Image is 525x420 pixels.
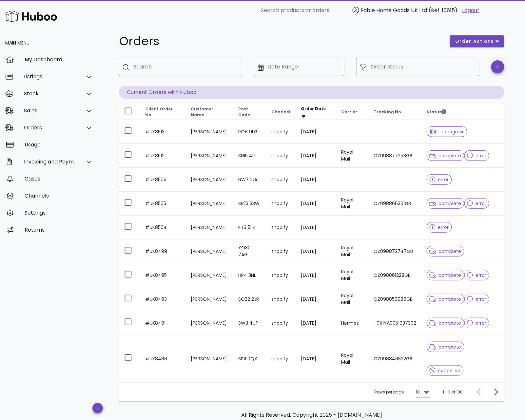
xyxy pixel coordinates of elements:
[296,335,336,382] td: [DATE]
[430,249,461,254] span: complete
[24,73,77,80] div: Listings
[140,120,185,144] td: #UK8513
[233,335,266,382] td: SP11 0QX
[145,106,173,118] span: Client Order No.
[336,239,368,263] td: Royal Mail
[233,144,266,168] td: SN15 4LL
[185,168,233,192] td: [PERSON_NAME]
[336,311,368,335] td: Hermes
[336,144,368,168] td: Royal Mail
[429,7,458,14] span: (Ref: 10615)
[296,263,336,287] td: [DATE]
[430,297,461,301] span: complete
[450,35,504,47] button: order actions
[368,335,421,382] td: OZ098846322GB
[233,263,266,287] td: HP4 3NL
[266,239,296,263] td: shopify
[185,120,233,144] td: [PERSON_NAME]
[140,311,185,335] td: #UK8491
[421,104,504,120] th: Status
[140,287,185,311] td: #UK8493
[25,176,93,182] div: Cases
[185,287,233,311] td: [PERSON_NAME]
[430,129,464,134] span: in progress
[185,144,233,168] td: [PERSON_NAME]
[119,35,442,47] h1: Orders
[185,104,233,120] th: Customer Name
[430,153,461,158] span: complete
[271,109,290,115] span: Channel
[296,239,336,263] td: [DATE]
[416,389,420,395] div: 10
[25,193,93,199] div: Channels
[140,192,185,216] td: #UK8505
[462,7,480,14] a: Logout
[430,177,449,182] span: error
[25,227,93,233] div: Returns
[443,389,463,395] div: 1-10 of 180
[233,104,266,120] th: Post Code
[5,9,57,23] img: Huboo Logo
[368,192,421,216] td: OZ098866361GB
[467,153,487,158] span: error
[467,321,487,325] span: error
[467,297,487,301] span: error
[185,239,233,263] td: [PERSON_NAME]
[368,239,421,263] td: OZ098872747GB
[266,335,296,382] td: shopify
[24,159,77,165] div: Invoicing and Payments
[266,104,296,120] th: Channel
[490,386,502,398] button: Next page
[24,90,77,97] div: Stock
[296,216,336,239] td: [DATE]
[233,311,266,335] td: SW3 4UP
[336,287,368,311] td: Royal Mail
[233,216,266,239] td: KT3 5LZ
[24,124,77,131] div: Orders
[427,109,446,115] span: Status
[368,104,421,120] th: Tracking No.
[25,210,93,216] div: Settings
[430,273,461,277] span: complete
[233,120,266,144] td: PO8 9LG
[185,192,233,216] td: [PERSON_NAME]
[361,7,427,14] span: Fable Home Goods UK Ltd
[467,273,487,277] span: error
[233,287,266,311] td: SO32 2JR
[341,109,357,115] span: Carrier
[296,120,336,144] td: [DATE]
[266,311,296,335] td: shopify
[336,335,368,382] td: Royal Mail
[336,104,368,120] th: Carrier
[140,335,185,382] td: #UK8486
[368,263,421,287] td: OZ098861228GB
[467,201,487,206] span: error
[140,104,185,120] th: Client Order No.
[296,168,336,192] td: [DATE]
[455,38,495,45] span: order actions
[185,216,233,239] td: [PERSON_NAME]
[296,192,336,216] td: [DATE]
[374,383,431,402] div: Rows per page:
[266,192,296,216] td: shopify
[233,239,266,263] td: YO30 7AG
[368,287,421,311] td: OZ098859989GB
[296,287,336,311] td: [DATE]
[25,56,93,63] div: My Dashboard
[233,168,266,192] td: NW7 1UA
[266,120,296,144] td: shopify
[191,106,213,118] span: Customer Name
[430,368,461,373] span: cancelled
[238,106,250,118] span: Post Code
[301,106,326,111] span: Order Date
[140,168,185,192] td: #UK8509
[296,104,336,120] th: Order Date: Sorted descending. Activate to remove sorting.
[119,86,504,99] p: Current Orders with Huboo
[140,216,185,239] td: #UK8504
[430,345,461,349] span: complete
[416,387,431,397] div: 10Rows per page:
[140,239,185,263] td: #UK8499
[368,144,421,168] td: OZ098877293GB
[233,192,266,216] td: SE23 3BW
[266,216,296,239] td: shopify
